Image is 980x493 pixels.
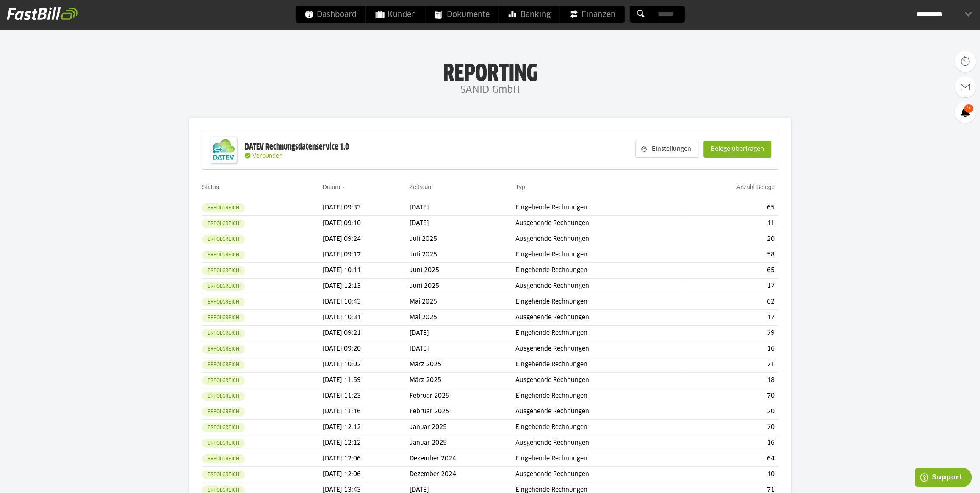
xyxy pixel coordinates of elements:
[560,6,625,23] a: Finanzen
[410,200,515,216] td: [DATE]
[323,404,410,420] td: [DATE] 11:16
[202,376,245,385] sl-badge: Erfolgreich
[7,7,78,20] img: fastbill_logo_white.png
[683,216,778,231] td: 11
[202,454,245,463] sl-badge: Erfolgreich
[736,184,775,190] a: Anzahl Belege
[964,104,973,113] span: 5
[515,216,683,231] td: Ausgehende Rechnungen
[683,357,778,373] td: 71
[683,294,778,310] td: 62
[323,310,410,326] td: [DATE] 10:31
[323,435,410,451] td: [DATE] 12:12
[202,439,245,448] sl-badge: Erfolgreich
[410,357,515,373] td: März 2025
[515,279,683,294] td: Ausgehende Rechnungen
[202,423,245,432] sl-badge: Erfolgreich
[323,279,410,294] td: [DATE] 12:13
[202,392,245,401] sl-badge: Erfolgreich
[515,184,525,190] a: Typ
[410,310,515,326] td: Mai 2025
[515,404,683,420] td: Ausgehende Rechnungen
[202,345,245,354] sl-badge: Erfolgreich
[410,326,515,341] td: [DATE]
[202,329,245,338] sl-badge: Erfolgreich
[366,6,425,23] a: Kunden
[683,326,778,341] td: 79
[683,341,778,357] td: 16
[410,373,515,388] td: März 2025
[515,247,683,263] td: Eingehende Rechnungen
[202,251,245,259] sl-badge: Erfolgreich
[703,141,771,158] sl-button: Belege übertragen
[410,184,433,190] a: Zeitraum
[683,279,778,294] td: 17
[683,373,778,388] td: 18
[202,313,245,322] sl-badge: Erfolgreich
[515,341,683,357] td: Ausgehende Rechnungen
[323,294,410,310] td: [DATE] 10:43
[515,373,683,388] td: Ausgehende Rechnungen
[515,357,683,373] td: Eingehende Rechnungen
[683,388,778,404] td: 70
[515,294,683,310] td: Eingehende Rechnungen
[245,142,349,153] div: DATEV Rechnungsdatenservice 1.0
[410,467,515,482] td: Dezember 2024
[515,420,683,435] td: Eingehende Rechnungen
[323,388,410,404] td: [DATE] 11:23
[683,263,778,279] td: 65
[85,60,895,82] h1: Reporting
[410,388,515,404] td: Februar 2025
[305,6,357,23] span: Dashboard
[323,451,410,467] td: [DATE] 12:06
[683,231,778,247] td: 20
[202,235,245,244] sl-badge: Erfolgreich
[323,184,340,190] a: Datum
[683,247,778,263] td: 58
[202,184,219,190] a: Status
[410,279,515,294] td: Juni 2025
[515,388,683,404] td: Eingehende Rechnungen
[570,6,615,23] span: Finanzen
[202,282,245,291] sl-badge: Erfolgreich
[376,6,416,23] span: Kunden
[410,341,515,357] td: [DATE]
[202,266,245,275] sl-badge: Erfolgreich
[955,102,976,123] a: 5
[323,420,410,435] td: [DATE] 12:12
[410,404,515,420] td: Februar 2025
[515,200,683,216] td: Eingehende Rechnungen
[435,6,490,23] span: Dokumente
[252,153,282,159] span: Verbunden
[202,219,245,228] sl-badge: Erfolgreich
[683,404,778,420] td: 20
[515,310,683,326] td: Ausgehende Rechnungen
[323,216,410,231] td: [DATE] 09:10
[202,360,245,369] sl-badge: Erfolgreich
[202,298,245,306] sl-badge: Erfolgreich
[635,141,698,158] sl-button: Einstellungen
[323,341,410,357] td: [DATE] 09:20
[410,231,515,247] td: Juli 2025
[323,467,410,482] td: [DATE] 12:06
[202,470,245,479] sl-badge: Erfolgreich
[410,216,515,231] td: [DATE]
[499,6,560,23] a: Banking
[426,6,499,23] a: Dokumente
[410,247,515,263] td: Juli 2025
[323,200,410,216] td: [DATE] 09:33
[515,435,683,451] td: Ausgehende Rechnungen
[410,451,515,467] td: Dezember 2024
[410,294,515,310] td: Mai 2025
[515,231,683,247] td: Ausgehende Rechnungen
[410,435,515,451] td: Januar 2025
[515,326,683,341] td: Eingehende Rechnungen
[515,467,683,482] td: Ausgehende Rechnungen
[323,263,410,279] td: [DATE] 10:11
[515,263,683,279] td: Eingehende Rechnungen
[207,133,241,167] img: DATEV-Datenservice Logo
[410,420,515,435] td: Januar 2025
[342,187,347,188] img: sort_desc.gif
[323,247,410,263] td: [DATE] 09:17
